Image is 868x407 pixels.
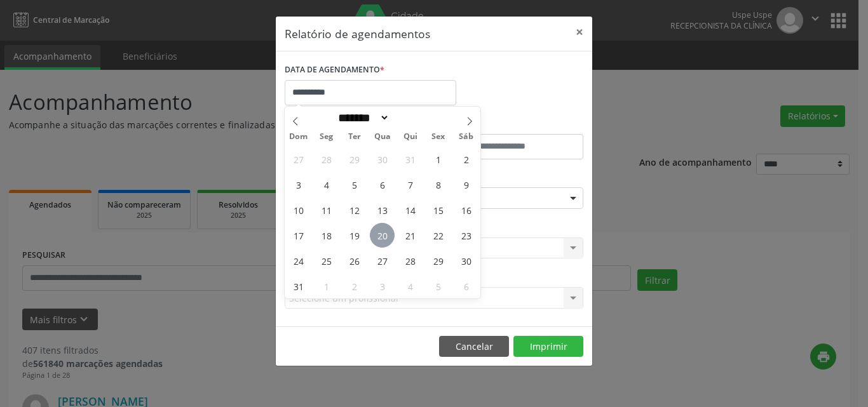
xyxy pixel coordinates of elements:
span: Agosto 15, 2025 [426,197,451,222]
span: Agosto 3, 2025 [286,172,311,197]
label: DATA DE AGENDAMENTO [285,60,384,80]
span: Agosto 14, 2025 [398,197,423,222]
span: Agosto 11, 2025 [314,197,339,222]
span: Agosto 16, 2025 [454,197,478,222]
span: Qui [397,133,424,141]
span: Agosto 7, 2025 [398,172,423,197]
span: Agosto 31, 2025 [286,274,311,298]
span: Agosto 18, 2025 [314,223,339,248]
span: Setembro 2, 2025 [342,274,367,298]
span: Agosto 22, 2025 [426,223,451,248]
span: Agosto 9, 2025 [454,172,478,197]
span: Agosto 28, 2025 [398,248,423,273]
span: Agosto 10, 2025 [286,197,311,222]
span: Setembro 6, 2025 [454,274,478,298]
span: Agosto 17, 2025 [286,223,311,248]
span: Julho 28, 2025 [314,147,339,171]
span: Agosto 12, 2025 [342,197,367,222]
h5: Relatório de agendamentos [285,25,430,42]
span: Sáb [452,133,480,141]
span: Dom [285,133,313,141]
span: Julho 27, 2025 [286,147,311,171]
span: Setembro 5, 2025 [426,274,451,298]
button: Close [567,17,592,48]
span: Sex [424,133,452,141]
span: Agosto 4, 2025 [314,172,339,197]
span: Agosto 1, 2025 [426,147,451,171]
span: Agosto 23, 2025 [454,223,478,248]
label: ATÉ [437,114,583,134]
span: Setembro 3, 2025 [370,274,395,298]
input: Year [390,111,431,124]
span: Agosto 21, 2025 [398,223,423,248]
button: Imprimir [513,336,583,357]
span: Agosto 13, 2025 [370,197,395,222]
select: Month [334,111,390,124]
span: Julho 30, 2025 [370,147,395,171]
span: Agosto 26, 2025 [342,248,367,273]
span: Seg [313,133,341,141]
span: Setembro 1, 2025 [314,274,339,298]
span: Agosto 24, 2025 [286,248,311,273]
span: Ter [341,133,369,141]
span: Agosto 2, 2025 [454,147,478,171]
span: Agosto 29, 2025 [426,248,451,273]
span: Agosto 5, 2025 [342,172,367,197]
span: Julho 31, 2025 [398,147,423,171]
span: Qua [369,133,397,141]
span: Agosto 8, 2025 [426,172,451,197]
span: Agosto 20, 2025 [370,223,395,248]
button: Cancelar [439,336,509,357]
span: Agosto 6, 2025 [370,172,395,197]
span: Julho 29, 2025 [342,147,367,171]
span: Setembro 4, 2025 [398,274,423,298]
span: Agosto 25, 2025 [314,248,339,273]
span: Agosto 27, 2025 [370,248,395,273]
span: Agosto 30, 2025 [454,248,478,273]
span: Agosto 19, 2025 [342,223,367,248]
